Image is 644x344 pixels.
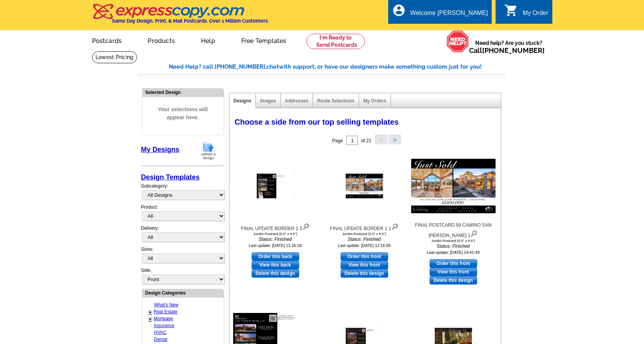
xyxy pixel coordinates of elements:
[392,3,406,17] i: account_circle
[470,229,478,237] img: view design details
[169,63,506,71] div: Need Help? call [PHONE_NUMBER], with support, or have our designers make something custom just fo...
[411,243,496,250] i: Status: Finished
[411,239,496,243] div: Jumbo Postcard (5.5" x 8.5")
[341,261,388,269] a: View this front
[322,222,407,232] div: FINAL UPDATE BORDER 1 1
[411,222,496,239] div: FINAL POSTCARD 59 CAMINO SAN [PERSON_NAME] 1
[233,232,318,236] div: Jumbo Postcard (5.5" x 8.5")
[154,302,179,308] a: What's New
[322,232,407,236] div: Jumbo Postcard (5.5" x 8.5")
[427,250,480,255] small: Last update: [DATE] 14:41:49
[410,10,488,20] div: Welcome [PERSON_NAME]
[256,173,295,199] img: FINAL UPDATE BORDER 1 2
[135,31,187,49] a: Products
[142,89,224,96] div: Selected Design
[234,98,252,104] a: Designs
[141,246,224,267] div: Sizes:
[430,268,477,276] a: View this front
[252,261,299,269] a: View this back
[92,9,269,24] a: Same Day Design, Print, & Mail Postcards. Over 1 Million Customers.
[142,289,224,296] div: Design Categories
[430,259,477,268] a: use this design
[260,98,276,104] a: Images
[252,269,299,278] a: Delete this design
[252,252,299,261] a: use this design
[267,63,279,70] span: chat
[233,222,318,232] div: FINAL UPDATE BORDER 1 2
[338,243,391,248] small: Last update: [DATE] 12:16:09
[154,309,178,314] a: Real Estate
[345,173,384,199] img: FINAL UPDATE BORDER 1 1
[361,138,371,143] span: of 21
[504,3,518,17] i: shopping_cart
[198,141,218,160] img: upload-design
[536,320,644,344] iframe: LiveChat chat widget
[363,98,386,104] a: My Orders
[249,243,302,248] small: Last update: [DATE] 12:16:18
[523,10,548,20] div: My Order
[80,31,134,49] a: Postcards
[469,46,545,54] span: Call
[317,98,354,104] a: Route Selections
[154,330,166,335] a: HVAC
[341,269,388,278] a: Delete this design
[341,252,388,261] a: use this design
[389,135,401,144] button: >
[430,276,477,285] a: Delete this design
[141,267,224,285] div: Side:
[141,173,200,181] a: Design Templates
[149,309,152,315] a: +
[411,159,496,213] img: FINAL POSTCARD 59 CAMINO SAN JUAN 1
[141,225,224,246] div: Delivery:
[154,323,175,328] a: Insurance
[469,39,548,54] span: Need help? Are you stuck?
[112,18,269,24] h4: Same Day Design, Print, & Mail Postcards. Over 1 Million Customers.
[375,135,387,144] button: <
[322,236,407,243] i: Status: Finished
[141,146,180,153] a: My Designs
[285,98,308,104] a: Addresses
[148,98,218,129] span: Your selections will appear here.
[149,316,152,322] a: +
[154,316,173,321] a: Mortgage
[482,46,545,54] a: [PHONE_NUMBER]
[504,8,548,18] a: shopping_cart My Order
[141,183,224,204] div: Subcategory:
[332,138,343,143] span: Page
[229,31,299,49] a: Free Templates
[446,30,469,53] img: help
[189,31,227,49] a: Help
[235,118,399,126] span: Choose a side from our top selling templates
[154,337,168,342] a: Dental
[141,204,224,225] div: Product:
[391,222,399,230] img: view design details
[302,222,310,230] img: view design details
[233,236,318,243] i: Status: Finished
